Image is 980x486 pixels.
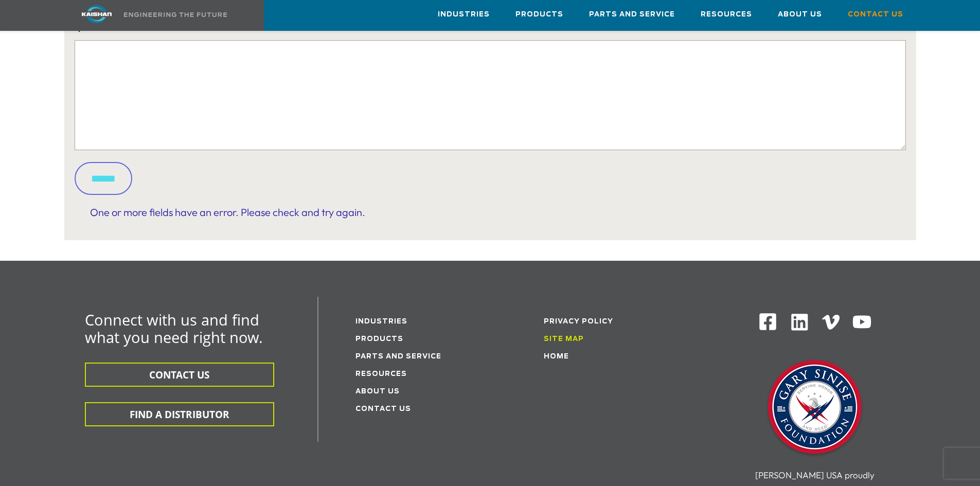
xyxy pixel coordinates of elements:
[544,318,613,325] a: Privacy Policy
[852,312,872,332] img: Youtube
[589,1,675,28] a: Parts and Service
[355,371,407,377] a: Resources
[515,1,563,28] a: Products
[58,5,135,23] img: kaishan logo
[822,315,840,330] img: Vimeo
[848,9,903,21] span: Contact Us
[701,1,752,28] a: Resources
[848,1,903,28] a: Contact Us
[778,1,822,28] a: About Us
[355,406,411,412] a: Contact Us
[438,1,490,28] a: Industries
[80,203,901,222] div: One or more fields have an error. Please check and try again.
[355,388,400,395] a: About Us
[355,336,403,343] a: Products
[763,357,866,460] img: Gary Sinise Foundation
[778,9,822,21] span: About Us
[790,312,810,332] img: Linkedin
[355,353,441,360] a: Parts and service
[515,9,563,21] span: Products
[85,363,274,387] button: CONTACT US
[544,336,584,343] a: Site Map
[85,402,274,426] button: FIND A DISTRIBUTOR
[124,12,227,17] img: Engineering the future
[544,353,569,360] a: Home
[701,9,752,21] span: Resources
[758,312,777,331] img: Facebook
[355,318,407,325] a: Industries
[438,9,490,21] span: Industries
[589,9,675,21] span: Parts and Service
[85,310,263,347] span: Connect with us and find what you need right now.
